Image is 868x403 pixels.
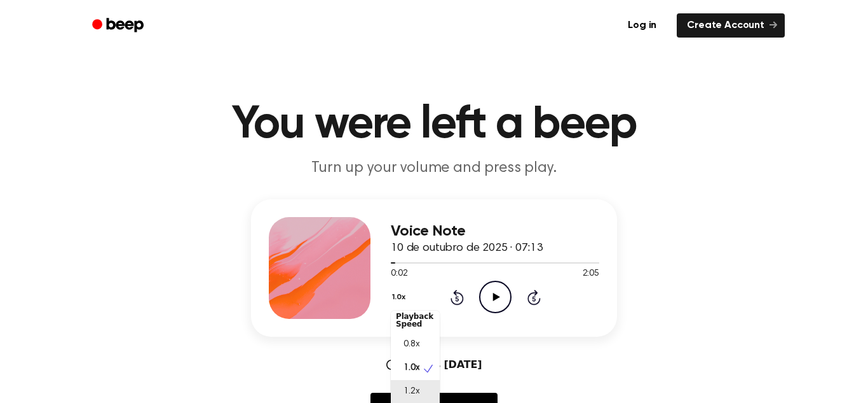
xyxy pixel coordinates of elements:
span: 1.0x [403,362,419,375]
div: Playback Speed [391,308,440,333]
span: 0.8x [403,338,419,351]
button: 1.0x [391,286,410,308]
span: 1.2x [403,385,419,399]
